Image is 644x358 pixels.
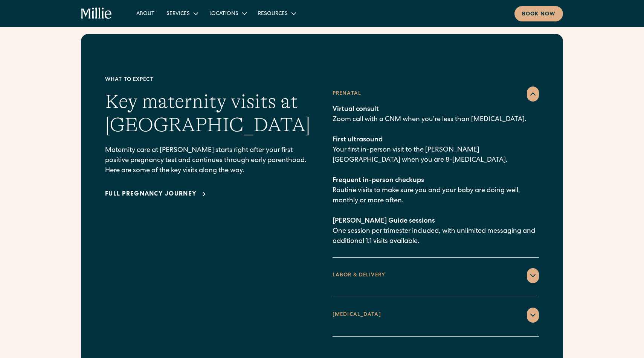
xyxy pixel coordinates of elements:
[252,7,301,20] div: Resources
[333,106,379,113] span: Virtual consult
[105,190,197,199] div: Full pregnancy journey
[160,7,203,20] div: Services
[258,10,288,18] div: Resources
[333,218,435,225] span: [PERSON_NAME] Guide sessions
[522,11,555,18] div: Book now
[333,137,383,143] span: First ultrasound
[209,10,238,18] div: Locations
[333,105,539,247] p: Zoom call with a CNM when you’re less than [MEDICAL_DATA]. Your first in-person visit to the [PER...
[130,7,160,20] a: About
[105,190,209,199] a: Full pregnancy journey
[105,146,311,176] p: Maternity care at [PERSON_NAME] starts right after your first positive pregnancy test and continu...
[333,311,381,319] div: [MEDICAL_DATA]
[333,90,361,98] div: Prenatal
[81,8,112,20] a: home
[166,10,190,18] div: Services
[105,90,311,137] h2: Key maternity visits at [GEOGRAPHIC_DATA]
[333,177,424,184] span: Frequent in-person checkups
[333,272,385,279] div: LABOR & DELIVERY
[514,6,563,21] a: Book now
[105,76,311,84] div: What to expect
[203,7,252,20] div: Locations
